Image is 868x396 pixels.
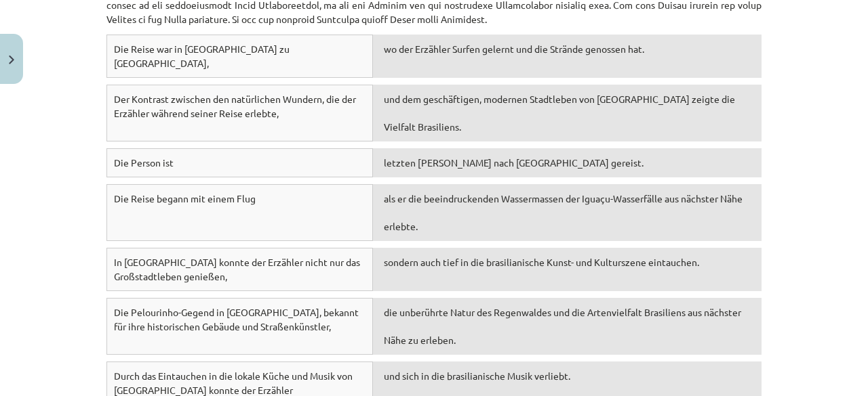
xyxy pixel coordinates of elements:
[384,93,735,133] span: und dem geschäftigen, modernen Stadtleben von [GEOGRAPHIC_DATA] zeigte die Vielfalt Brasiliens.
[114,43,290,69] span: Die Reise war in [GEOGRAPHIC_DATA] zu [GEOGRAPHIC_DATA],
[114,93,356,119] span: Der Kontrast zwischen den natürlichen Wundern, die der Erzähler während seiner Reise erlebte,
[114,192,256,204] span: Die Reise begann mit einem Flug
[384,156,644,169] span: letzten [PERSON_NAME] nach [GEOGRAPHIC_DATA] gereist.
[384,306,741,346] span: die unberührte Natur des Regenwaldes und die Artenvielfalt Brasiliens aus nächster Nähe zu erleben.
[114,306,359,332] span: Die Pelourinho-Gegend in [GEOGRAPHIC_DATA], bekannt für ihre historischen Gebäude und Straßenküns...
[114,370,353,396] span: Durch das Eintauchen in die lokale Küche und Musik von [GEOGRAPHIC_DATA] konnte der Erzähler
[114,256,360,282] span: In [GEOGRAPHIC_DATA] konnte der Erzähler nicht nur das Großstadtleben genießen,
[114,156,174,169] span: Die Person ist
[9,56,14,64] img: icon-close-lesson-0947bae3869378f0d4975bcd49f059093ad1ed9edebbc8119c70593378902aed.svg
[384,43,644,55] span: wo der Erzähler Surfen gelernt und die Strände genossen hat.
[384,192,743,232] span: als er die beeindruckenden Wassermassen der Iguaçu-Wasserfälle aus nächster Nähe erlebte.
[384,370,570,382] span: und sich in die brasilianische Musik verliebt.
[384,256,699,268] span: sondern auch tief in die brasilianische Kunst- und Kulturszene eintauchen.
